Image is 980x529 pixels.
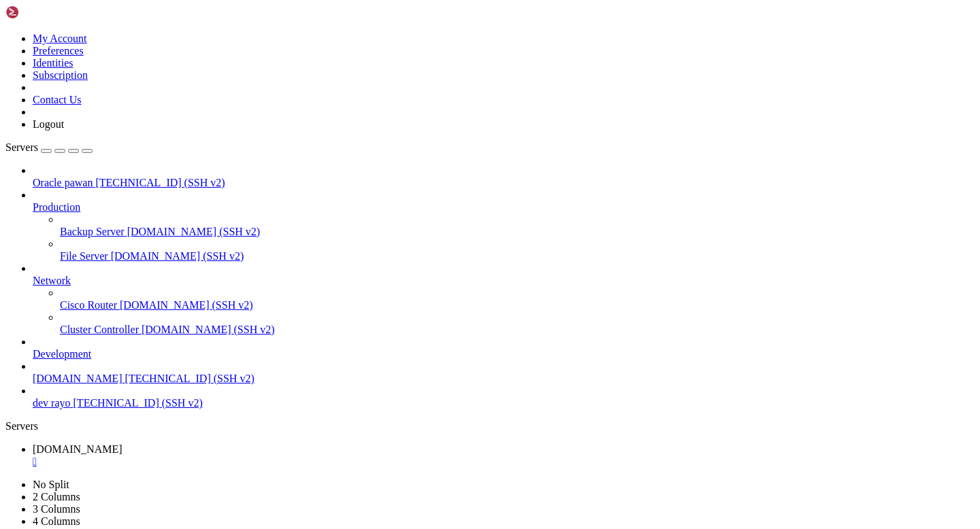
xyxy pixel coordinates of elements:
[60,324,975,336] a: Cluster Controller [DOMAIN_NAME] (SSH v2)
[5,107,802,119] x-row: Usage of /: 47.0% of 28.02GB Users logged in: 0
[60,299,117,311] span: Cisco Router
[5,141,93,153] a: Servers
[33,275,71,286] span: Network
[5,186,802,198] x-row: [URL][DOMAIN_NAME]
[33,503,80,515] a: 3 Columns
[73,397,203,409] span: [TECHNICAL_ID] (SSH v2)
[95,177,225,188] span: [TECHNICAL_ID] (SSH v2)
[5,333,93,344] span: ubuntu@prod-rayo
[5,5,802,17] x-row: Welcome to Ubuntu 24.04.2 LTS (GNU/Linux 6.11.0-1012-azure x86_64)
[33,360,975,385] li: [DOMAIN_NAME] [TECHNICAL_ID] (SSH v2)
[33,479,69,490] a: No Split
[33,385,975,409] li: dev rayo [TECHNICAL_ID] (SSH v2)
[120,299,253,311] span: [DOMAIN_NAME] (SSH v2)
[33,373,122,384] span: [DOMAIN_NAME]
[33,397,71,409] span: dev rayo
[60,250,108,262] span: File Server
[60,226,975,238] a: Backup Server [DOMAIN_NAME] (SSH v2)
[5,243,802,254] x-row: To see these additional updates run: apt list --upgradable
[33,275,975,287] a: Network
[60,311,975,336] li: Cluster Controller [DOMAIN_NAME] (SSH v2)
[33,348,975,360] a: Development
[5,277,802,288] x-row: Learn more about enabling ESM Apps service at [URL][DOMAIN_NAME]
[120,333,126,345] div: (20, 29)
[111,250,244,262] span: [DOMAIN_NAME] (SSH v2)
[5,322,802,334] x-row: Last login: [DATE] from [TECHNICAL_ID]
[33,262,975,336] li: Network
[60,238,975,262] li: File Server [DOMAIN_NAME] (SSH v2)
[60,324,139,335] span: Cluster Controller
[33,373,975,385] a: [DOMAIN_NAME] [TECHNICAL_ID] (SSH v2)
[33,201,975,214] a: Production
[33,177,975,189] a: Oracle pawan [TECHNICAL_ID] (SSH v2)
[127,226,261,237] span: [DOMAIN_NAME] (SSH v2)
[5,51,802,63] x-row: * Support: [URL][DOMAIN_NAME]
[5,118,802,130] x-row: Memory usage: 19% IPv4 address for eth0: [TECHNICAL_ID]
[33,336,975,360] li: Development
[5,164,802,175] x-row: just raised the bar for easy, resilient and secure K8s cluster deployment.
[5,141,38,153] span: Servers
[33,348,91,360] span: Development
[33,491,80,502] a: 2 Columns
[5,130,802,141] x-row: Swap usage: 0%
[33,177,93,188] span: Oracle pawan
[33,456,975,468] a: 
[98,333,103,344] span: ~
[5,265,802,277] x-row: 12 additional security updates can be applied with ESM Apps.
[60,299,975,311] a: Cisco Router [DOMAIN_NAME] (SSH v2)
[5,28,802,39] x-row: * Documentation: [URL][DOMAIN_NAME]
[60,250,975,262] a: File Server [DOMAIN_NAME] (SSH v2)
[33,515,80,527] a: 4 Columns
[60,226,125,237] span: Backup Server
[33,397,975,409] a: dev rayo [TECHNICAL_ID] (SSH v2)
[142,324,275,335] span: [DOMAIN_NAME] (SSH v2)
[5,333,802,345] x-row: : $
[33,443,975,468] a: App.rayo.work
[33,94,82,105] a: Contact Us
[60,287,975,311] li: Cisco Router [DOMAIN_NAME] (SSH v2)
[33,69,88,81] a: Subscription
[5,209,802,220] x-row: Expanded Security Maintenance for Applications is not enabled.
[33,189,975,262] li: Production
[5,420,975,432] div: Servers
[33,165,975,189] li: Oracle pawan [TECHNICAL_ID] (SSH v2)
[33,57,73,69] a: Identities
[125,373,255,384] span: [TECHNICAL_ID] (SSH v2)
[5,73,802,85] x-row: System information as of [DATE]
[5,96,802,107] x-row: System load: 0.07 Processes: 286
[33,118,64,130] a: Logout
[33,443,122,455] span: [DOMAIN_NAME]
[5,39,802,51] x-row: * Management: [URL][DOMAIN_NAME]
[33,33,87,44] a: My Account
[5,5,84,19] img: Shellngn
[60,214,975,238] li: Backup Server [DOMAIN_NAME] (SSH v2)
[5,152,802,164] x-row: * Strictly confined Kubernetes makes edge and IoT secure. Learn how MicroK8s
[5,311,802,322] x-row: *** System restart required ***
[33,45,84,56] a: Preferences
[5,232,802,243] x-row: 76 updates can be applied immediately.
[33,201,80,213] span: Production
